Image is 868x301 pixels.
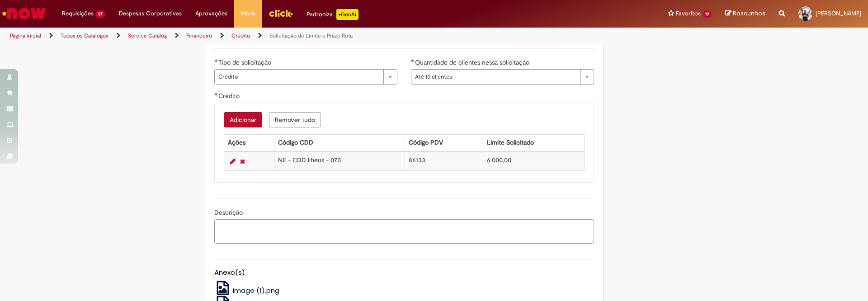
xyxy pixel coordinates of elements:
[816,9,861,17] span: [PERSON_NAME]
[218,92,241,100] span: Crédito
[231,32,250,39] a: Crédito
[269,6,293,20] img: click_logo_yellow_360x200.png
[483,134,584,151] th: Limite Solicitado
[10,32,41,39] a: Página inicial
[61,32,108,39] a: Todos os Catálogos
[411,59,415,62] span: Obrigatório Preenchido
[483,152,584,170] td: 6.000,00
[405,134,483,151] th: Código PDV
[274,134,405,151] th: Código CDD
[214,59,218,62] span: Obrigatório Preenchido
[218,58,273,66] span: Tipo de solicitação
[415,58,531,66] span: Quantidade de clientes nessa solicitação
[218,70,379,84] span: Crédito
[214,219,594,244] textarea: Descrição
[214,269,594,277] h5: Anexo(s)
[415,70,576,84] span: Até 10 clientes
[307,9,359,20] div: Padroniza
[95,10,105,18] span: 37
[224,112,262,127] button: Add a row for Crédito
[238,156,247,167] a: Remover linha 1
[7,28,572,44] ul: Trilhas de página
[269,32,353,39] a: Solicitação de Limite e Prazo Rota
[703,10,712,18] span: 19
[233,286,279,295] span: image (1).png
[224,134,274,151] th: Ações
[119,9,182,18] span: Despesas Corporativas
[269,112,321,127] button: Remove all rows for Crédito
[676,9,701,18] span: Favoritos
[725,9,765,18] a: Rascunhos
[195,9,227,18] span: Aprovações
[336,9,359,20] p: +GenAi
[228,156,238,167] a: Editar Linha 1
[214,208,245,216] span: Descrição
[62,9,94,18] span: Requisições
[214,286,280,295] a: image (1).png
[186,32,212,39] a: Financeiro
[241,9,255,18] span: More
[1,5,47,23] img: ServiceNow
[733,9,765,18] span: Rascunhos
[274,152,405,170] td: NE - CDD Ilheus - 070
[405,152,483,170] td: 86133
[128,32,167,39] a: Service Catalog
[214,92,218,96] span: Obrigatório Preenchido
